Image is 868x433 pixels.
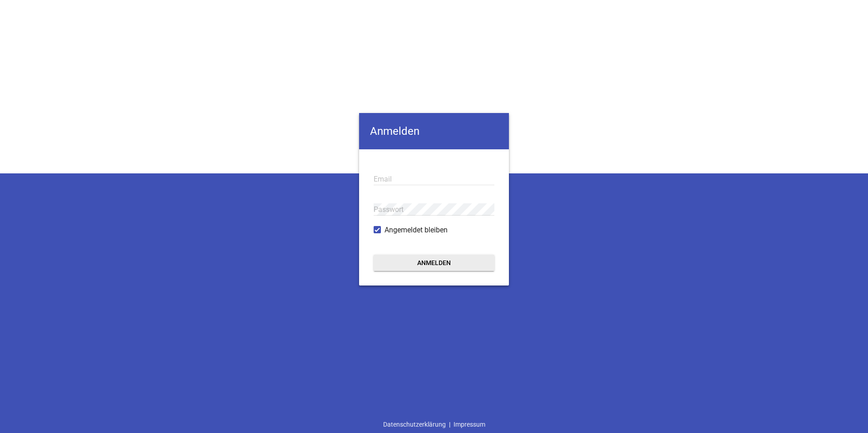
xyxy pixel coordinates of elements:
div: | [380,416,488,433]
a: Impressum [450,416,488,433]
span: Angemeldet bleiben [385,225,448,236]
h4: Anmelden [359,113,509,149]
button: Anmelden [374,255,494,271]
a: Datenschutzerklärung [380,416,449,433]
